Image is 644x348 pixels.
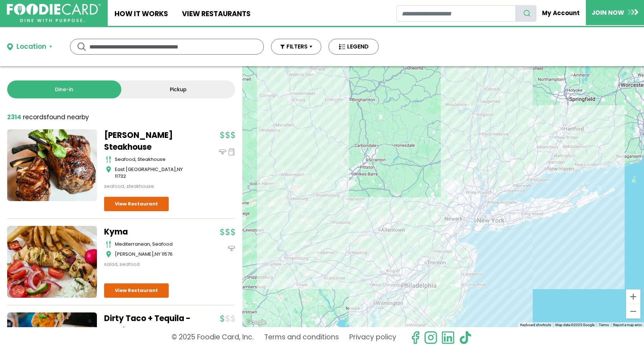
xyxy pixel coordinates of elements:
img: map_icon.svg [106,166,111,173]
span: records [23,113,47,121]
a: [PERSON_NAME] Steakhouse [104,129,194,153]
img: cutlery_icon.svg [106,241,111,248]
button: Location [7,42,52,52]
img: dinein_icon.svg [219,148,226,156]
button: FILTERS [271,39,321,55]
div: found nearby [7,113,89,122]
span: East [GEOGRAPHIC_DATA] [115,166,176,173]
button: Zoom out [626,304,640,319]
span: NY [177,166,183,173]
a: Kyma [104,226,194,238]
a: Pickup [121,80,235,98]
a: Dirty Taco + Tequila - Patchogue [104,312,194,336]
img: Google [244,318,268,327]
span: 11732 [115,173,126,180]
div: salad, seafood [104,261,194,268]
input: restaurant search [396,5,516,22]
img: dinein_icon.svg [228,245,235,252]
span: Map data ©2025 Google [555,323,594,327]
a: Open this area in Google Maps (opens a new window) [244,318,268,327]
img: cutlery_icon.svg [106,156,111,163]
button: Keyboard shortcuts [520,323,551,328]
img: pickup_icon.svg [228,148,235,156]
span: 11576 [162,251,173,257]
img: tiktok.svg [458,331,472,344]
a: Terms [599,323,609,327]
span: [PERSON_NAME] [115,251,154,257]
div: Location [17,42,46,52]
button: LEGEND [328,39,379,55]
div: seafood, steakhouse [104,183,194,190]
a: View Restaurant [104,197,169,211]
a: Terms and conditions [264,331,339,344]
div: mediterranean, seafood [115,241,194,248]
svg: check us out on facebook [409,331,422,344]
button: Zoom in [626,289,640,304]
img: map_icon.svg [106,251,111,258]
div: , [115,251,194,258]
img: linkedin.svg [441,331,455,344]
a: View Restaurant [104,283,169,298]
strong: 2314 [7,113,21,121]
img: FoodieCard; Eat, Drink, Save, Donate [7,4,101,23]
div: , [115,166,194,180]
div: seafood, steakhouse [115,156,194,163]
a: My Account [536,5,586,21]
a: Dine-in [7,80,121,98]
a: Report a map error [613,323,642,327]
a: Privacy policy [349,331,396,344]
button: search [515,5,536,22]
span: NY [155,251,160,257]
p: © 2025 Foodie Card, Inc. [172,331,254,344]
